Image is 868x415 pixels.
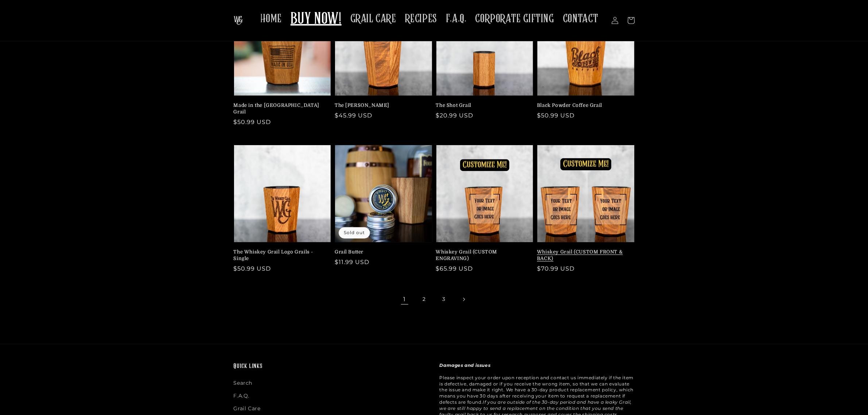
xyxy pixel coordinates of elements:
span: CONTACT [563,12,599,26]
span: CORPORATE GIFTING [475,12,554,26]
a: HOME [256,7,286,30]
h2: Quick links [234,362,429,371]
a: RECIPES [401,7,441,30]
a: GRAIL CARE [346,7,401,30]
a: CONTACT [558,7,603,30]
a: F.A.Q. [441,7,471,30]
a: F.A.Q. [234,389,250,402]
strong: Damages and issues [440,362,491,368]
span: Page 1 [397,291,413,307]
a: Page 3 [436,291,452,307]
span: HOME [261,12,282,26]
span: F.A.Q. [446,12,467,26]
a: Search [234,379,253,389]
img: The Whiskey Grail [234,16,243,25]
span: GRAIL CARE [350,12,396,26]
a: The Whiskey Grail Logo Grails - Single [234,249,327,262]
a: CORPORATE GIFTING [471,7,558,30]
span: BUY NOW! [291,9,342,30]
a: Whiskey Grail (CUSTOM FRONT & BACK) [537,249,630,262]
a: BUY NOW! [286,5,346,34]
a: Black Powder Coffee Grail [537,102,630,109]
a: Next page [456,291,472,307]
span: RECIPES [405,12,437,26]
a: Page 2 [416,291,432,307]
a: Made in the [GEOGRAPHIC_DATA] Grail [234,102,327,115]
a: The [PERSON_NAME] [335,102,428,109]
nav: Pagination [234,291,635,307]
a: The Shot Grail [436,102,529,109]
a: Grail Butter [335,249,428,255]
a: Whiskey Grail (CUSTOM ENGRAVING) [436,249,529,262]
a: Grail Care [234,402,261,415]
